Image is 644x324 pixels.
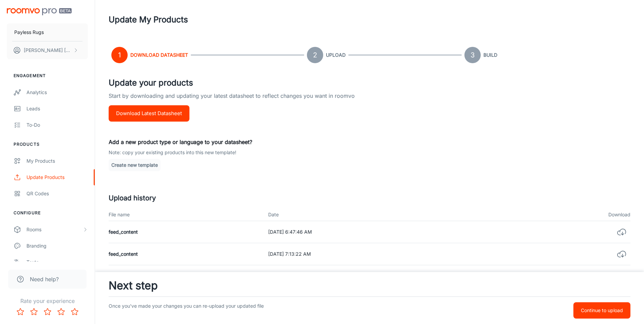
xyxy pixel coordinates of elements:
th: File name [109,209,263,221]
text: 2 [313,51,317,59]
button: Payless Rugs [7,23,88,41]
th: Download [508,209,630,221]
h1: Update My Products [109,14,188,26]
td: feed_content [109,265,263,287]
p: [PERSON_NAME] [PERSON_NAME] [24,47,72,54]
td: feed_content [109,243,263,265]
td: [DATE] 7:13:22 AM [263,243,508,265]
button: Download Latest Datasheet [109,105,189,122]
th: Date [263,209,508,221]
div: Analytics [26,89,88,96]
h6: Build [483,51,497,59]
button: Rate 5 star [68,305,81,319]
p: Continue to upload [581,307,623,314]
h4: Update your products [109,77,630,89]
text: 3 [471,51,475,59]
button: Rate 3 star [41,305,54,319]
p: Add a new product type or language to your datasheet? [109,138,630,146]
div: Branding [26,242,88,250]
div: QR Codes [26,190,88,197]
button: Create new template [109,159,161,171]
div: My Products [26,157,88,165]
div: Rooms [26,226,82,233]
p: Rate your experience [5,297,89,305]
img: Roomvo PRO Beta [7,8,72,15]
p: Payless Rugs [14,29,44,36]
h6: Upload [326,51,346,59]
div: Leads [26,105,88,112]
p: Note: copy your existing products into this new template! [109,149,630,156]
h3: Next step [109,277,630,294]
div: Texts [26,258,88,266]
button: Rate 2 star [27,305,41,319]
h6: Download Datasheet [130,51,188,59]
td: feed_content [109,221,263,243]
p: Start by downloading and updating your latest datasheet to reflect changes you want in roomvo [109,92,630,105]
td: [DATE] 6:47:46 AM [263,221,508,243]
div: Update Products [26,174,88,181]
button: [PERSON_NAME] [PERSON_NAME] [7,41,88,59]
p: Once you've made your changes you can re-upload your updated file [109,302,448,319]
span: Need help? [30,275,59,283]
td: [DATE] 7:12:11 AM [263,265,508,287]
button: Rate 1 star [14,305,27,319]
h5: Upload history [109,193,630,203]
button: Rate 4 star [54,305,68,319]
text: 1 [118,51,121,59]
div: To-do [26,121,88,129]
button: Continue to upload [573,302,630,319]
